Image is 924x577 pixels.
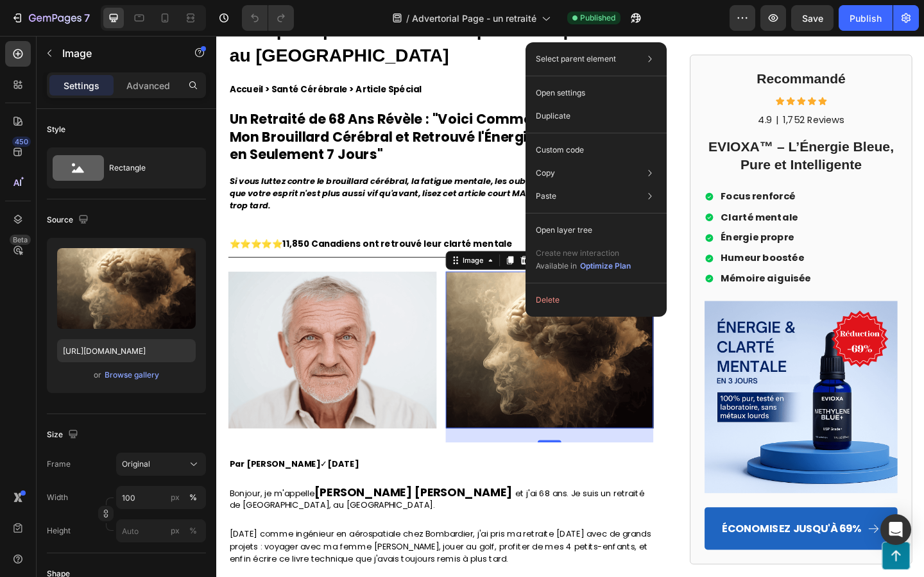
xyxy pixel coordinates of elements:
[850,12,882,25] div: Publish
[14,80,457,139] strong: Un Retraité de 68 Ans Révèle : "Voici Comment J'ai Éliminé Mon Brouillard Cérébral et Retrouvé l'...
[171,525,180,537] div: px
[64,79,99,92] p: Settings
[880,514,911,545] div: Open Intercom Messenger
[406,12,409,25] span: /
[579,260,631,272] button: Optimize Plan
[536,190,556,202] p: Paste
[531,288,662,312] button: Delete
[84,10,90,26] p: 7
[126,79,170,92] p: Advanced
[185,490,201,505] button: px
[14,52,223,65] strong: Accueil > Santé Cérébrale > Article Spécial
[14,491,107,504] span: Bonjour, je m'appelle
[549,256,646,271] strong: Mémoire aiguisée
[104,369,160,381] button: Browse gallery
[590,85,604,99] p: 4.9
[549,189,633,204] strong: Clarté mentale
[94,367,101,383] span: or
[47,212,91,229] div: Source
[549,234,639,249] strong: Humeur boostée
[536,167,555,179] p: Copy
[531,37,741,58] h2: Recommandé
[242,5,294,31] div: Undo/Redo
[14,151,474,191] strong: Si vous luttez contre le brouillard cérébral, la fatigue mentale, les oublis fréquents ou si vous...
[116,453,206,476] button: Original
[531,288,741,498] img: gempages_577104809090351654-bc3afa16-cb95-4bde-ae0d-5b2cb41f5362.png
[167,490,183,505] button: %
[14,491,465,517] span: et j'ai 68 ans. Je suis un retraité de [GEOGRAPHIC_DATA], au [GEOGRAPHIC_DATA].
[266,238,293,250] div: Image
[617,85,683,99] p: 1,752 Reviews
[116,519,206,542] input: px%
[535,112,737,148] strong: EVIOXA™ – L’Énergie Bleue, Pure et Intelligente
[250,256,476,427] img: gempages_577104809090351654-ac2fd304-8cc5-4313-ab9b-2e7d21f3a8f2.png
[189,525,197,537] div: %
[536,144,584,156] p: Custom code
[121,459,155,472] strong: [DATE]
[549,212,628,226] strong: Énergie propre
[189,492,197,503] div: %
[185,523,201,539] button: px
[536,53,616,65] p: Select parent element
[47,492,68,503] label: Width
[549,167,629,182] strong: Focus renforcé
[580,12,615,24] span: Published
[531,513,741,559] a: ÉCONOMISEZ JUSQU'À 69%
[791,5,834,31] button: Save
[536,87,585,99] p: Open settings
[10,235,31,245] div: Beta
[802,13,823,24] span: Save
[216,488,321,505] strong: [PERSON_NAME]
[47,124,65,135] div: Style
[551,528,703,544] strong: ÉCONOMISEZ JUSQU'À 69%
[580,260,631,272] div: Optimize Plan
[47,426,81,444] div: Size
[122,458,150,470] span: Original
[12,137,31,147] div: 450
[57,248,196,329] img: preview-image
[72,220,321,233] strong: 11,850 Canadiens ont retrouvé leur clarté mentale
[14,535,472,575] span: [DATE] comme ingénieur en aérospatiale chez Bombardier, j'ai pris ma retraite [DATE] avec de gran...
[167,523,183,539] button: %
[536,224,592,236] p: Open layer tree
[14,220,321,233] span: ⭐⭐⭐⭐⭐
[57,339,196,362] input: https://example.com/image.jpg
[105,369,159,381] div: Browse gallery
[13,256,239,427] img: gempages_577104809090351654-e61e7c06-6eb4-4018-913e-d24221bc7834.png
[116,486,206,509] input: px%
[171,492,180,503] div: px
[609,85,612,99] p: |
[14,459,113,472] strong: Par [PERSON_NAME]
[14,459,155,472] span: ✓
[109,153,187,183] div: Rectangle
[47,458,71,470] label: Frame
[5,5,96,31] button: 7
[536,247,631,260] p: Create new interaction
[536,110,570,122] p: Duplicate
[107,488,212,505] strong: [PERSON_NAME]
[839,5,893,31] button: Publish
[62,46,171,61] p: Image
[47,525,71,537] label: Height
[412,12,536,25] span: Advertorial Page - un retraité
[536,261,577,271] span: Available in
